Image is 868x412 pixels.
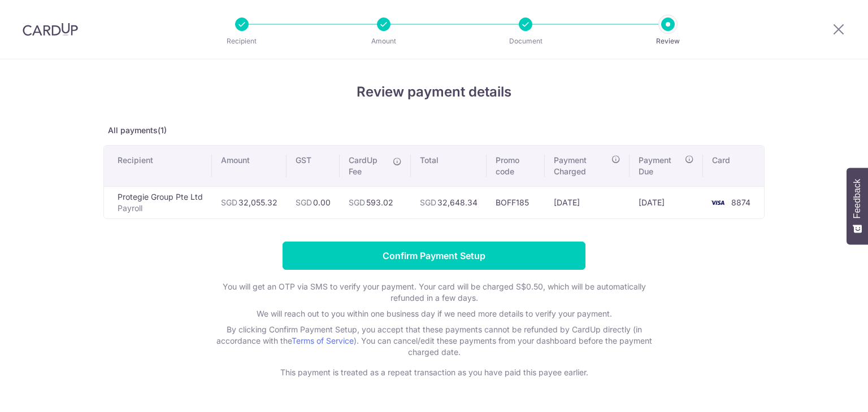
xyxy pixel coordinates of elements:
[208,308,660,319] p: We will reach out to you within one business day if we need more details to verify your payment.
[731,198,750,207] span: 8874
[283,242,585,270] input: Confirm Payment Setup
[212,146,287,186] th: Amount
[208,324,660,358] p: By clicking Confirm Payment Setup, you accept that these payments cannot be refunded by CardUp di...
[296,198,312,207] span: SGD
[103,82,765,102] h4: Review payment details
[852,179,862,218] span: Feedback
[287,146,340,186] th: GST
[706,196,729,209] img: <span class="translation_missing" title="translation missing: en.account_steps.new_confirm_form.b...
[103,125,765,136] p: All payments(1)
[212,186,287,218] td: 32,055.32
[104,186,212,218] td: Protegie Group Pte Ltd
[287,186,340,218] td: 0.00
[200,36,284,47] p: Recipient
[487,186,545,218] td: BOFF185
[104,146,212,186] th: Recipient
[487,146,545,186] th: Promo code
[23,23,78,36] img: CardUp
[118,203,203,214] p: Payroll
[340,186,411,218] td: 593.02
[847,168,868,244] button: Feedback - Show survey
[703,146,764,186] th: Card
[796,378,857,406] iframe: Opens a widget where you can find more information
[349,198,365,207] span: SGD
[420,198,436,207] span: SGD
[630,186,703,218] td: [DATE]
[349,155,387,177] span: CardUp Fee
[484,36,567,47] p: Document
[626,36,710,47] p: Review
[411,186,487,218] td: 32,648.34
[545,186,629,218] td: [DATE]
[208,281,660,304] p: You will get an OTP via SMS to verify your payment. Your card will be charged S$0.50, which will ...
[208,367,660,378] p: This payment is treated as a repeat transaction as you have paid this payee earlier.
[221,198,237,207] span: SGD
[411,146,487,186] th: Total
[639,155,682,177] span: Payment Due
[342,36,426,47] p: Amount
[292,336,354,345] a: Terms of Service
[554,155,607,177] span: Payment Charged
